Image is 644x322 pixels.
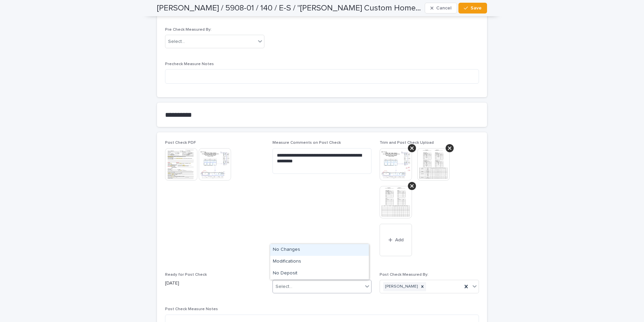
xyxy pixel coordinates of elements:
[425,3,457,14] button: Cancel
[165,307,218,311] span: Post Check Measure Notes
[270,256,369,268] div: Modifications
[380,224,412,256] button: Add
[471,6,482,10] span: Save
[157,3,422,13] h2: Franke / 5908-01 / 140 / E-S / "Hollaway Custom Homes, Inc. dba Mike Hollaway Custom Homes" / Mar...
[165,62,214,66] span: Precheck Measure Notes
[270,268,369,279] div: No Deposit
[276,283,292,290] div: Select...
[436,6,451,10] span: Cancel
[395,238,404,242] span: Add
[165,273,207,277] span: Ready for Post Check
[272,141,341,145] span: Measure Comments on Post Check
[165,141,196,145] span: Post Check PDF
[165,28,212,32] span: Pre Check Measured By:
[380,273,428,277] span: Post Check Measured By:
[165,280,264,287] p: [DATE]
[383,282,419,291] div: [PERSON_NAME]
[380,141,434,145] span: Trim and Post Check Upload
[270,244,369,256] div: No Changes
[168,38,185,45] div: Select...
[458,3,487,14] button: Save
